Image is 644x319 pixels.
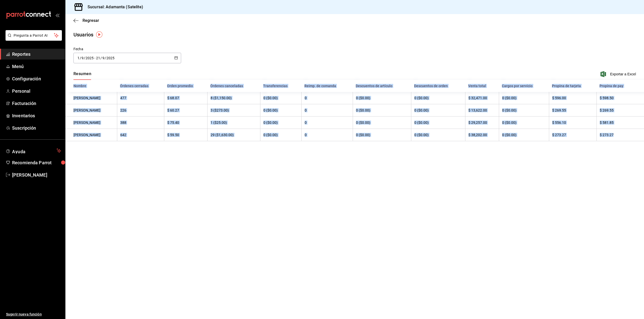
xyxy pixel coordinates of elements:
th: 1 ($25.00) [207,117,260,129]
span: / [80,56,81,60]
th: 0 [301,92,353,104]
th: Órdenes canceladas [207,80,260,92]
button: open_drawer_menu [55,13,59,17]
div: Usuarios [73,31,93,38]
input: Year [85,56,94,60]
th: 0 ($0.00) [411,104,465,117]
span: Sugerir nueva función [6,312,61,317]
th: $ 32,471.00 [465,92,499,104]
th: 0 ($0.00) [353,92,411,104]
span: Facturación [12,100,61,107]
button: Pregunta a Parrot AI [6,30,62,41]
h3: Sucursal: Adamanta (Satelite) [84,4,143,10]
th: 0 ($0.00) [353,129,411,141]
th: 0 ($0.00) [411,92,465,104]
div: navigation tabs [73,71,91,80]
th: Orden promedio [164,80,208,92]
th: 3 ($273.00) [207,104,260,117]
th: $ 59.50 [164,129,208,141]
span: / [100,56,102,60]
th: 0 ($0.00) [353,117,411,129]
span: Personal [12,88,61,94]
th: 0 ($0.00) [260,104,302,117]
span: Ayuda [12,148,55,154]
th: $ 13,622.00 [465,104,499,117]
th: 0 ($0.00) [499,129,549,141]
th: 0 ($0.00) [411,129,465,141]
input: Month [102,56,105,60]
th: [PERSON_NAME] [65,104,117,117]
th: $ 68.07 [164,92,208,104]
th: Nombre [65,80,117,92]
th: Órdenes cerradas [117,80,164,92]
input: Month [81,56,84,60]
th: $ 75.40 [164,117,208,129]
th: Venta total [465,80,499,92]
span: Menú [12,63,61,70]
input: Year [106,56,115,60]
th: [PERSON_NAME] [65,92,117,104]
span: / [105,56,106,60]
div: Fecha [73,46,181,52]
th: Descuentos de orden [411,80,465,92]
th: $ 598.50 [596,92,644,104]
span: Pregunta a Parrot AI [14,33,54,38]
th: 0 [301,117,353,129]
th: $ 273.27 [549,129,596,141]
th: 0 [301,104,353,117]
th: 0 ($0.00) [260,92,302,104]
th: 0 ($0.00) [353,104,411,117]
th: 0 ($0.00) [260,117,302,129]
span: Configuración [12,75,61,82]
th: $ 596.00 [549,92,596,104]
th: $ 269.55 [596,104,644,117]
span: - [94,56,95,60]
th: [PERSON_NAME] [65,117,117,129]
th: 477 [117,92,164,104]
th: Propina de tarjeta [549,80,596,92]
button: Resumen [73,71,91,80]
th: 0 ($0.00) [499,117,549,129]
button: Regresar [73,18,99,23]
th: $ 29,257.00 [465,117,499,129]
th: 0 ($0.00) [499,104,549,117]
span: / [84,56,85,60]
span: Recomienda Parrot [12,159,61,166]
th: Propina de pay [596,80,644,92]
th: 29 ($1,630.00) [207,129,260,141]
th: [PERSON_NAME] [65,129,117,141]
span: Regresar [83,18,99,23]
th: Reimp. de comanda [301,80,353,92]
button: Exportar a Excel [601,71,636,77]
th: Cargos por servicio [499,80,549,92]
th: 8 ($1,150.00) [207,92,260,104]
th: 0 ($0.00) [411,117,465,129]
span: Reportes [12,51,61,58]
th: 0 ($0.00) [260,129,302,141]
th: $ 273.27 [596,129,644,141]
th: 0 [301,129,353,141]
th: $ 38,202.00 [465,129,499,141]
a: Pregunta a Parrot AI [4,36,62,42]
th: 0 ($0.00) [499,92,549,104]
th: $ 556.10 [549,117,596,129]
span: Suscripción [12,125,61,131]
th: $ 269.55 [549,104,596,117]
th: $ 581.85 [596,117,644,129]
th: 642 [117,129,164,141]
th: Transferencias [260,80,302,92]
th: 388 [117,117,164,129]
th: $ 60.27 [164,104,208,117]
input: Day [96,56,100,60]
img: Tooltip marker [96,31,102,38]
input: Day [77,56,80,60]
span: Inventarios [12,112,61,119]
th: 226 [117,104,164,117]
span: [PERSON_NAME] [12,172,61,178]
th: Descuentos de artículo [353,80,411,92]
